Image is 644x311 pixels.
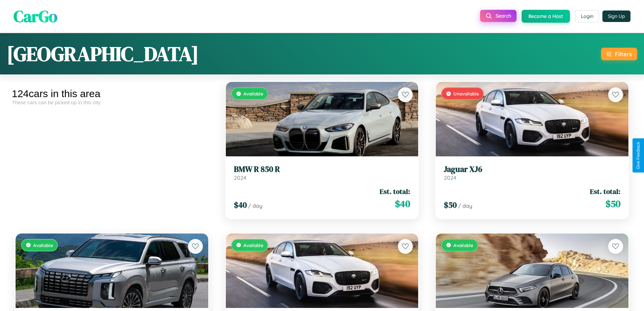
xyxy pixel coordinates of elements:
h3: Jaguar XJ6 [444,164,620,174]
span: Search [496,13,511,19]
span: CarGo [14,5,57,27]
button: Search [480,10,517,22]
a: BMW R 850 R2024 [234,164,410,181]
span: Est. total: [590,186,620,196]
a: Jaguar XJ62024 [444,164,620,181]
button: Filters [601,48,637,60]
div: Filters [615,50,632,58]
span: Unavailable [453,91,479,96]
span: / day [248,202,262,209]
span: $ 40 [234,199,247,210]
span: Est. total: [380,186,410,196]
span: Available [453,242,473,248]
button: Login [575,10,599,22]
span: / day [458,202,472,209]
button: Become a Host [522,10,570,23]
div: Give Feedback [636,142,641,169]
div: 124 cars in this area [12,88,212,99]
h1: [GEOGRAPHIC_DATA] [7,40,199,68]
span: $ 40 [395,197,410,210]
span: Available [243,91,263,96]
span: Available [33,242,53,248]
span: 2024 [234,174,246,181]
button: Sign Up [602,10,630,22]
span: 2024 [444,174,456,181]
span: $ 50 [444,199,457,210]
div: These cars can be picked up in this city. [12,99,212,105]
h3: BMW R 850 R [234,164,410,174]
span: $ 50 [605,197,620,210]
span: Available [243,242,263,248]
